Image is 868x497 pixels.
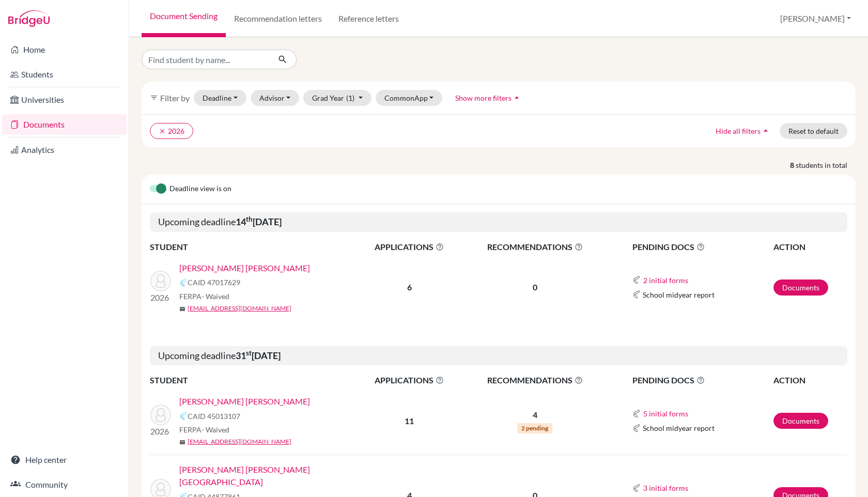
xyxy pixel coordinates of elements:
span: students in total [796,160,856,170]
button: Deadline [194,90,246,106]
span: mail [179,439,185,445]
b: 6 [407,282,412,292]
button: CommonApp [376,90,443,106]
span: FERPA [179,291,229,302]
span: Filter by [160,93,190,103]
span: - Waived [202,292,229,301]
span: FERPA [179,424,229,435]
button: 2 initial forms [643,274,689,286]
p: 4 [463,409,607,421]
span: Hide all filters [716,127,761,135]
span: School midyear report [643,289,715,300]
a: [PERSON_NAME] [PERSON_NAME][GEOGRAPHIC_DATA] [179,463,364,488]
a: Documents [773,279,828,296]
sup: st [246,349,252,357]
span: RECOMMENDATIONS [463,374,607,386]
span: PENDING DOCS [632,241,772,253]
a: Students [2,64,127,85]
b: 31 [DATE] [236,350,281,361]
button: [PERSON_NAME] [776,9,856,28]
th: ACTION [773,374,847,387]
img: Common App logo [632,424,641,432]
input: Find student by name... [142,50,270,69]
span: School midyear report [643,423,715,433]
span: RECOMMENDATIONS [463,241,607,253]
i: clear [159,128,166,135]
img: Common App logo [179,412,188,420]
a: [PERSON_NAME] [PERSON_NAME] [179,262,310,274]
sup: th [246,215,253,223]
span: APPLICATIONS [357,374,462,386]
button: Grad Year(1) [303,90,371,106]
button: Show more filtersarrow_drop_up [446,90,531,106]
th: ACTION [773,240,847,254]
span: 2 pending [517,423,552,433]
span: mail [179,306,185,312]
img: Common App logo [179,278,188,287]
i: arrow_drop_up [761,126,771,136]
i: arrow_drop_up [512,92,522,103]
a: Analytics [2,139,127,160]
strong: 8 [790,160,796,170]
img: Common App logo [632,410,641,418]
button: 3 initial forms [643,482,689,494]
span: Show more filters [455,94,512,102]
img: Common App logo [632,484,641,492]
p: 2026 [150,291,171,304]
span: (1) [346,94,354,102]
a: Documents [773,413,828,429]
th: STUDENT [150,374,357,387]
p: 2026 [150,425,171,438]
a: Universities [2,89,127,110]
h5: Upcoming deadline [150,212,847,232]
span: PENDING DOCS [632,374,772,386]
img: Bridge-U [8,10,50,27]
img: Roldán Sierra, Juliana [150,271,171,291]
img: Common App logo [632,276,641,284]
p: 0 [463,281,607,293]
span: APPLICATIONS [357,241,462,253]
span: CAID 45013107 [188,411,240,422]
button: 5 initial forms [643,408,689,420]
span: Deadline view is on [169,183,231,195]
img: Gutierrez Angulo, Andrea [150,405,171,425]
a: [PERSON_NAME] [PERSON_NAME] [179,395,310,408]
button: clear2026 [150,123,193,139]
h5: Upcoming deadline [150,346,847,366]
b: 11 [405,416,414,426]
a: [EMAIL_ADDRESS][DOMAIN_NAME] [188,437,291,446]
button: Hide all filtersarrow_drop_up [707,123,780,139]
img: Common App logo [632,290,641,299]
i: filter_list [150,94,158,102]
b: 14 [DATE] [236,216,282,227]
a: Community [2,474,127,495]
a: Documents [2,114,127,135]
span: - Waived [202,425,229,434]
th: STUDENT [150,240,357,254]
a: Help center [2,449,127,470]
a: [EMAIL_ADDRESS][DOMAIN_NAME] [188,304,291,313]
a: Home [2,39,127,60]
button: Reset to default [780,123,847,139]
span: CAID 47017629 [188,277,240,288]
button: Advisor [251,90,300,106]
